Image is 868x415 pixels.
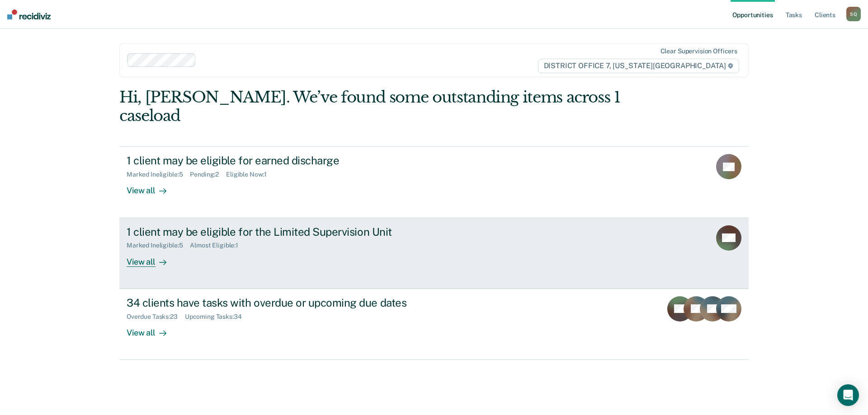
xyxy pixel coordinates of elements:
[837,384,859,406] div: Open Intercom Messenger
[119,218,749,289] a: 1 client may be eligible for the Limited Supervision UnitMarked Ineligible:5Almost Eligible:1View...
[846,7,861,21] div: S Q
[185,313,249,321] div: Upcoming Tasks : 34
[538,59,739,73] span: DISTRICT OFFICE 7, [US_STATE][GEOGRAPHIC_DATA]
[190,171,226,178] div: Pending : 2
[119,88,623,125] div: Hi, [PERSON_NAME]. We’ve found some outstanding items across 1 caseload
[127,178,177,196] div: View all
[127,154,444,167] div: 1 client may be eligible for earned discharge
[119,289,749,360] a: 34 clients have tasks with overdue or upcoming due datesOverdue Tasks:23Upcoming Tasks:34View all
[127,225,444,238] div: 1 client may be eligible for the Limited Supervision Unit
[127,242,190,249] div: Marked Ineligible : 5
[127,296,444,309] div: 34 clients have tasks with overdue or upcoming due dates
[119,146,749,218] a: 1 client may be eligible for earned dischargeMarked Ineligible:5Pending:2Eligible Now:1View all
[127,171,190,178] div: Marked Ineligible : 5
[846,7,861,21] button: SQ
[127,249,177,267] div: View all
[226,171,274,178] div: Eligible Now : 1
[7,9,51,19] img: Recidiviz
[127,313,185,321] div: Overdue Tasks : 23
[127,320,177,338] div: View all
[190,242,245,249] div: Almost Eligible : 1
[660,47,737,55] div: Clear supervision officers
